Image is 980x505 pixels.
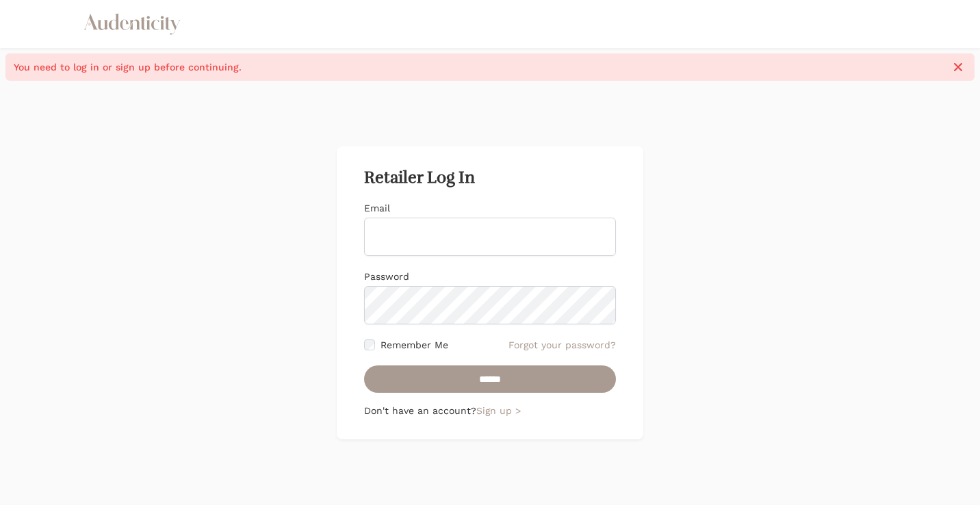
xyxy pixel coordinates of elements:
a: Sign up > [476,405,521,416]
p: Don't have an account? [364,404,616,417]
a: Forgot your password? [508,338,616,352]
label: Remember Me [381,338,448,352]
h2: Retailer Log In [364,168,616,187]
span: You need to log in or sign up before continuing. [14,60,943,74]
label: Email [364,203,390,213]
label: Password [364,271,409,282]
